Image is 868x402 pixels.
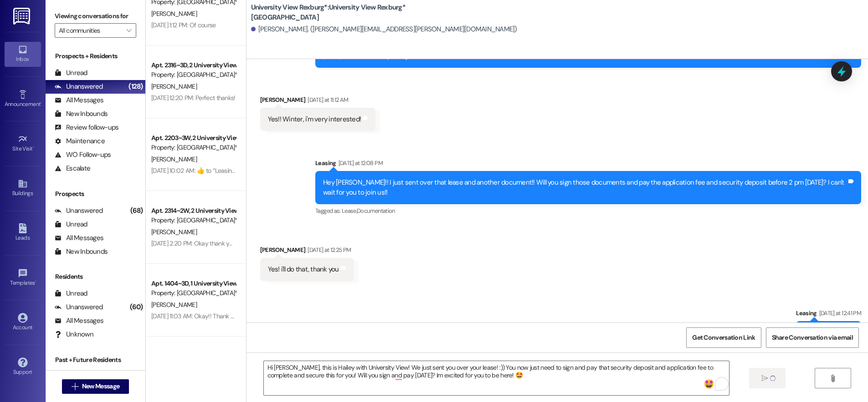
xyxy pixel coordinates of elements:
div: [DATE] at 12:41 PM [817,308,861,318]
div: [DATE] 2:20 PM: Okay thank you! [151,239,237,247]
span: • [35,278,36,285]
div: (60) [128,300,145,314]
div: Leasing [315,158,861,171]
span: [PERSON_NAME] [151,155,197,163]
span: [PERSON_NAME] [151,82,197,90]
div: Past + Future Residents [46,355,145,365]
div: Property: [GEOGRAPHIC_DATA]* [151,70,236,80]
div: WO Follow-ups [55,150,111,160]
span: • [33,144,34,151]
span: [PERSON_NAME] [151,10,197,18]
div: All Messages [55,95,103,105]
div: Unread [55,289,87,298]
div: [DATE] at 11:12 AM [305,95,348,105]
div: Unknown [55,330,93,339]
div: Residents [46,272,145,281]
span: Share Conversation via email [772,333,853,342]
a: Account [5,310,41,335]
div: Apt. 2316~3D, 2 University View Rexburg [151,60,236,70]
div: Apt. 2203~3W, 2 University View Rexburg [151,133,236,143]
div: All Messages [55,316,103,326]
div: (68) [128,204,145,218]
img: ResiDesk Logo [13,8,32,25]
div: All Messages [55,233,103,243]
div: Escalate [55,164,90,173]
div: Unanswered [55,206,103,216]
button: Get Conversation Link [686,327,761,348]
div: New Inbounds [55,247,108,256]
div: [DATE] 11:03 AM: Okay!! Thank you so much [151,312,264,320]
span: Documentation [357,207,395,215]
div: Leasing [796,308,861,321]
a: Site Visit • [5,131,41,156]
div: Review follow-ups [55,123,118,132]
div: [PERSON_NAME] [260,95,376,108]
a: Templates • [5,266,41,290]
a: Support [5,355,41,379]
a: Inbox [5,42,41,66]
span: • [41,100,42,106]
div: Hey [PERSON_NAME]!! I just sent over that lease and another document!! Will you sign those docume... [323,178,847,197]
label: Viewing conversations for [55,9,136,23]
button: New Message [62,379,129,394]
div: [DATE] 12:20 PM: Perfect thanks! [151,94,236,102]
input: All communities [59,23,122,38]
div: [DATE] 10:02 AM: ​👍​ to “ Leasing ([GEOGRAPHIC_DATA]*): Yes!! Please make sure you respect their ... [151,166,611,175]
div: [PERSON_NAME] [260,245,354,258]
a: Leads [5,221,41,245]
div: Yes! i'll do that, thank you [268,265,339,274]
div: Maintenance [55,136,105,146]
i:  [761,375,768,382]
div: [DATE] at 12:25 PM [305,245,351,255]
span: Get Conversation Link [692,333,755,342]
div: Apt. 2314~2W, 2 University View Rexburg [151,206,236,216]
div: Prospects + Residents [46,51,145,61]
div: Tagged as: [315,204,861,217]
div: Unread [55,68,87,78]
div: Unread [55,220,87,229]
div: Property: [GEOGRAPHIC_DATA]* [151,288,236,298]
i:  [126,27,131,34]
button: Share Conversation via email [766,327,859,348]
div: Unanswered [55,82,103,91]
a: Buildings [5,176,41,201]
i:  [829,375,836,382]
div: (128) [126,80,145,94]
div: Unanswered [55,302,103,312]
span: Lease , [342,207,357,215]
div: [DATE] 1:12 PM: Of course [151,21,216,29]
div: [DATE] at 12:08 PM [336,158,383,168]
textarea: To enrich screen reader interactions, please activate Accessibility in Grammarly extension settings [264,361,729,395]
div: [PERSON_NAME]. ([PERSON_NAME][EMAIL_ADDRESS][PERSON_NAME][DOMAIN_NAME]) [251,25,517,34]
span: New Message [82,382,119,391]
div: Yes!! Winter, i'm very interested! [268,115,361,124]
span: [PERSON_NAME] [151,228,197,236]
div: New Inbounds [55,109,108,119]
div: Apt. 1404~3D, 1 University View Rexburg [151,279,236,288]
div: Prospects [46,189,145,199]
span: [PERSON_NAME] [151,301,197,309]
b: University View Rexburg*: University View Rexburg* [GEOGRAPHIC_DATA] [251,3,433,22]
div: Property: [GEOGRAPHIC_DATA]* [151,143,236,152]
i:  [72,383,78,390]
div: Property: [GEOGRAPHIC_DATA]* [151,216,236,225]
